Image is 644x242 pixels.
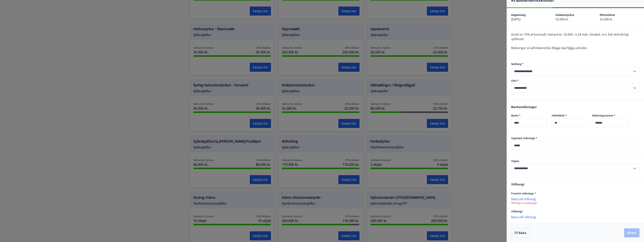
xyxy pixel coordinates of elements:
label: Reikningsnúmer [592,114,628,117]
label: Upphæð reiknings [511,136,639,140]
label: Sími [511,79,639,83]
label: Netfang [511,62,639,66]
span: Dagsetning [511,13,526,17]
span: Greitt er 75% af kostnaði, hámark kr. 32.000,- á 24 mán. tímabili, m.v. full réttindi hjá sjóðnum. [511,32,629,41]
span: Heildarstyrkur [555,13,574,17]
span: Viðhengi [511,210,522,213]
button: Til baka [511,228,530,238]
label: Banki [511,114,547,117]
p: Bæta við viðhengi [511,215,639,219]
span: Bankareikningur [511,105,537,109]
span: Reikningur á nafni/kennitölu félaga skal fylgja umsókn. [511,46,588,50]
div: Upphæð reiknings [511,141,639,150]
span: Eftirstöðvar [600,13,615,17]
span: Viðhengi [511,182,524,186]
span: 32.000 kr. [555,17,569,21]
p: Viðhengi er nauðsynlegt! [511,202,639,205]
span: [DATE] [511,17,520,21]
span: 32.000 kr. [600,17,613,21]
span: Frumrit reiknings [511,192,536,195]
p: Bæta við viðhengi [511,197,639,201]
label: Höfuðbók [552,114,588,117]
label: Vegna [511,159,639,163]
